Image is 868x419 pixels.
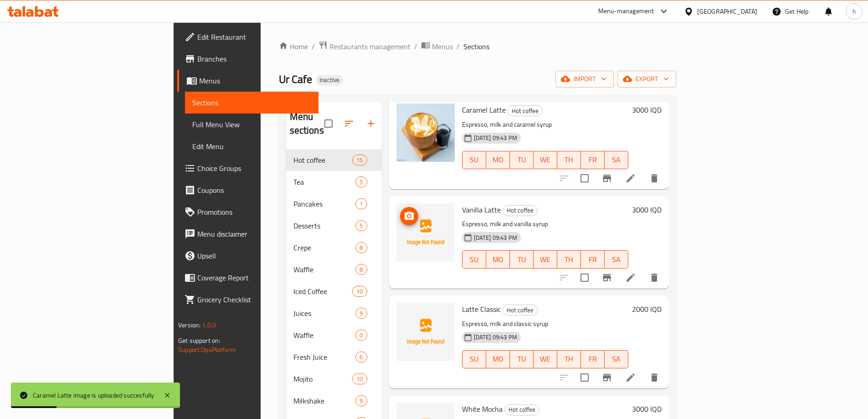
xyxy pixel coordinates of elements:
div: items [355,352,367,362]
a: Choice Groups [177,157,318,179]
button: MO [486,250,510,269]
a: Branches [177,48,318,70]
span: SU [466,153,483,166]
img: Latte Classic [396,303,455,361]
span: Menu disclaimer [197,228,311,239]
a: Grocery Checklist [177,289,318,310]
span: 8 [356,265,366,274]
button: SU [462,350,486,368]
span: WE [537,253,554,266]
span: Upsell [197,250,311,261]
span: 5 [356,178,366,186]
span: Select to update [575,169,594,188]
span: Choice Groups [197,163,311,174]
button: delete [643,167,665,189]
span: Desserts [293,220,356,231]
button: upload picture [400,207,418,225]
button: delete [643,267,665,289]
span: Menus [199,75,311,86]
span: Promotions [197,207,311,217]
span: 10 [353,287,366,296]
div: Tea5 [286,171,382,193]
button: Branch-specific-item [596,367,618,388]
span: Select to update [575,268,594,287]
a: Restaurants management [318,41,411,52]
span: SU [466,352,483,366]
div: Waffle0 [286,324,382,346]
span: Iced Coffee [293,286,353,297]
span: Grocery Checklist [197,294,311,305]
span: 15 [353,156,366,165]
button: WE [534,151,557,169]
button: MO [486,350,510,368]
img: Vanilla Latte [396,203,455,262]
a: Menus [421,41,453,52]
div: items [352,286,367,297]
span: 1 [356,200,366,208]
span: Sections [463,41,489,52]
span: [DATE] 09:43 PM [470,233,521,242]
span: White Mocha [462,402,503,416]
div: Hot coffee [504,404,539,415]
button: WE [534,250,557,269]
a: Menus [177,70,318,92]
span: Juices [293,308,356,319]
button: Branch-specific-item [596,267,618,289]
span: import [563,73,606,85]
span: Version: [178,319,200,331]
div: Pancakes1 [286,193,382,215]
span: Full Menu View [192,119,311,130]
button: MO [486,151,510,169]
div: items [355,176,367,187]
span: FR [585,153,601,166]
span: WE [537,153,554,166]
button: TU [510,250,534,269]
div: items [355,242,367,253]
span: Vanilla Latte [462,203,501,217]
button: TH [557,151,581,169]
span: TU [514,352,530,366]
span: Get support on: [178,335,220,347]
span: SA [608,153,625,166]
div: Desserts5 [286,215,382,237]
span: 5 [356,222,366,230]
h6: 3000 IQD [632,103,662,116]
span: Restaurants management [329,41,411,52]
span: Branches [197,53,311,64]
button: TU [510,151,534,169]
span: Edit Restaurant [197,31,311,42]
button: import [555,71,614,88]
span: SA [608,253,625,266]
span: SA [608,352,625,366]
span: export [625,73,669,85]
div: items [355,220,367,231]
span: 8 [356,243,366,252]
p: Espresso, milk and classic syrup [462,318,628,330]
span: Menus [432,41,453,52]
span: Waffle [293,330,356,341]
div: items [352,373,367,384]
span: MO [490,253,506,266]
a: Support.OpsPlatform [178,344,236,356]
span: h [853,6,856,16]
span: TU [514,253,530,266]
a: Full Menu View [185,114,318,135]
button: SA [605,350,628,368]
button: delete [643,367,665,388]
span: TH [561,352,577,366]
span: Hot coffee [293,155,353,166]
span: Milkshake [293,395,356,406]
button: TU [510,350,534,368]
button: Branch-specific-item [596,167,618,189]
div: Crepe8 [286,237,382,259]
span: FR [585,253,601,266]
div: Caramel Latte image is uploaded succesfully [33,390,154,400]
div: Fresh Juice [293,352,356,362]
span: Select all sections [319,114,338,133]
span: Caramel Latte [462,103,506,117]
span: Tea [293,176,356,187]
div: items [355,264,367,275]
